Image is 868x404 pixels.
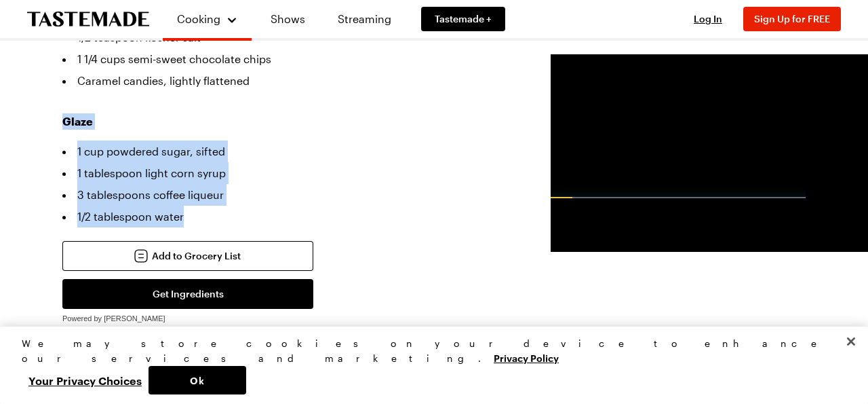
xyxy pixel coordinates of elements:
div: Privacy [22,336,835,394]
button: Cooking [176,5,238,33]
li: 1/2 tablespoon water [62,206,510,227]
button: Add to Grocery List [62,241,313,271]
button: Ok [149,366,246,394]
span: Sign Up for FREE [754,13,830,24]
a: Powered by [PERSON_NAME] [62,310,165,323]
li: 3 tablespoons coffee liqueur [62,184,510,206]
a: To Tastemade Home Page [27,12,149,27]
li: 1 1/4 cups semi-sweet chocolate chips [62,48,510,70]
span: Log In [694,13,722,24]
button: Close [836,327,866,356]
span: Cooking [177,12,220,25]
a: More information about your privacy, opens in a new tab [494,351,559,364]
div: We may store cookies on your device to enhance our services and marketing. [22,336,835,366]
h3: Glaze [62,113,510,130]
button: Sign Up for FREE [743,7,841,31]
li: 1 tablespoon light corn syrup [62,162,510,184]
span: Tastemade + [435,12,492,26]
button: Get Ingredients [62,279,313,309]
li: Caramel candies, lightly flattened [62,70,510,92]
span: Powered by [PERSON_NAME] [62,314,165,323]
span: Add to Grocery List [152,249,241,263]
button: Your Privacy Choices [22,366,149,394]
button: Log In [681,12,735,26]
a: Tastemade + [421,7,505,31]
video-js: Video Player [551,54,806,198]
li: 1 cup powdered sugar, sifted [62,141,510,162]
